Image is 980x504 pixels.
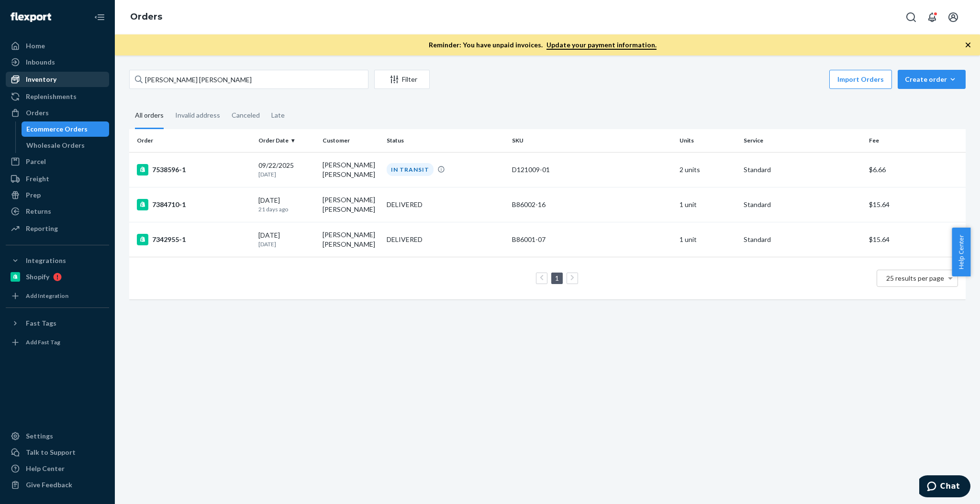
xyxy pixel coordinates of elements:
div: All orders [135,103,164,129]
div: Integrations [26,256,66,265]
div: [DATE] [258,196,315,213]
a: Inventory [6,72,109,87]
div: Shopify [26,272,49,282]
button: Open notifications [923,8,942,27]
input: Search orders [129,70,368,89]
a: Settings [6,428,109,444]
div: Parcel [26,157,46,166]
div: 7538596-1 [137,164,251,175]
a: Add Integration [6,288,109,304]
p: 21 days ago [258,205,315,213]
th: Service [740,129,865,152]
a: Ecommerce Orders [22,121,110,137]
button: Talk to Support [6,445,109,460]
th: SKU [508,129,676,152]
div: Inbounds [26,57,55,67]
button: Create order [898,70,966,89]
a: Page 1 is your current page [553,274,561,282]
div: Ecommerce Orders [26,124,88,134]
div: D121009-01 [512,165,672,175]
td: [PERSON_NAME] [PERSON_NAME] [319,222,383,257]
div: IN TRANSIT [387,163,434,176]
th: Fee [865,129,966,152]
button: Fast Tags [6,316,109,331]
a: Returns [6,204,109,219]
iframe: Opens a widget where you can chat to one of our agents [919,475,970,499]
a: Orders [130,11,162,22]
a: Replenishments [6,89,109,104]
div: Filter [375,75,429,84]
div: Inventory [26,75,56,84]
div: Talk to Support [26,448,76,457]
th: Status [383,129,508,152]
div: Invalid address [175,103,220,128]
a: Inbounds [6,55,109,70]
div: [DATE] [258,230,315,248]
p: [DATE] [258,170,315,178]
td: $6.66 [865,152,966,187]
a: Shopify [6,269,109,285]
td: 1 unit [676,187,740,222]
button: Give Feedback [6,477,109,493]
td: 1 unit [676,222,740,257]
td: [PERSON_NAME] [PERSON_NAME] [319,152,383,187]
a: Prep [6,187,109,203]
div: Reporting [26,224,58,233]
button: Close Navigation [90,8,109,27]
a: Help Center [6,461,109,476]
td: [PERSON_NAME] [PERSON_NAME] [319,187,383,222]
div: Replenishments [26,92,77,101]
button: Open account menu [944,8,963,27]
p: [DATE] [258,240,315,248]
div: Freight [26,174,49,184]
p: Reminder: You have unpaid invoices. [429,40,657,50]
th: Order Date [255,129,319,152]
th: Order [129,129,255,152]
div: Orders [26,108,49,118]
div: Returns [26,207,51,216]
div: Help Center [26,464,65,473]
td: 2 units [676,152,740,187]
div: 7342955-1 [137,234,251,245]
button: Open Search Box [902,8,921,27]
div: Add Integration [26,292,68,300]
div: DELIVERED [387,200,423,209]
button: Help Center [952,228,970,276]
div: Late [271,103,285,128]
a: Freight [6,171,109,186]
th: Units [676,129,740,152]
p: Standard [744,165,861,175]
ol: breadcrumbs [122,3,170,31]
p: Standard [744,200,861,209]
a: Parcel [6,154,109,169]
button: Import Orders [829,70,892,89]
div: Canceled [232,103,260,128]
span: 25 results per page [886,274,944,282]
img: Flexport logo [11,12,51,22]
div: B86002-16 [512,200,672,209]
div: Customer [323,136,379,144]
div: Create order [905,75,958,84]
div: Home [26,41,45,51]
a: Update your payment information. [546,41,657,50]
td: $15.64 [865,222,966,257]
a: Wholesale Orders [22,138,110,153]
div: 09/22/2025 [258,161,315,178]
p: Standard [744,235,861,244]
div: 7384710-1 [137,199,251,210]
div: Wholesale Orders [26,141,85,150]
div: Add Fast Tag [26,338,60,346]
a: Add Fast Tag [6,335,109,350]
div: Fast Tags [26,318,56,328]
td: $15.64 [865,187,966,222]
div: Settings [26,431,53,441]
a: Home [6,38,109,54]
button: Filter [374,70,430,89]
div: Prep [26,190,41,200]
a: Reporting [6,221,109,236]
div: DELIVERED [387,235,423,244]
div: B86001-07 [512,235,672,244]
a: Orders [6,105,109,121]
